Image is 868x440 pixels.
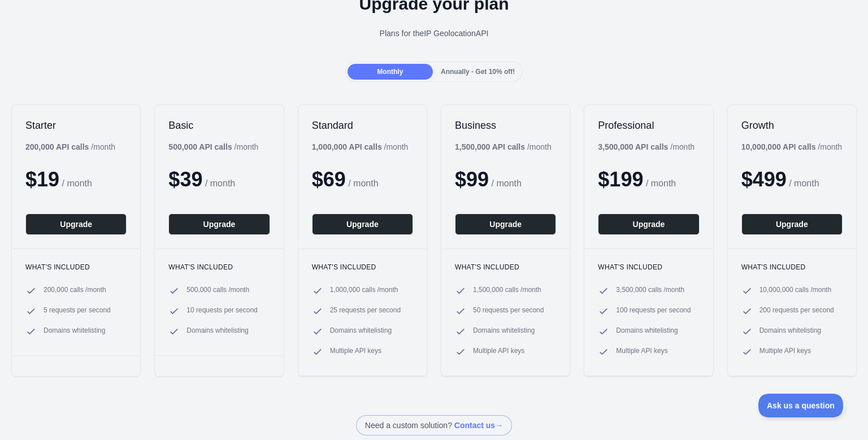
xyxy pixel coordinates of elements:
span: $ 199 [598,168,643,191]
button: Upgrade [312,214,413,235]
span: / month [492,178,522,188]
span: $ 499 [741,168,787,191]
span: / month [646,178,676,188]
span: / month [348,178,378,188]
span: $ 69 [312,168,346,191]
button: Upgrade [455,214,556,235]
button: Upgrade [741,214,843,235]
iframe: Toggle Customer Support [758,394,845,417]
button: Upgrade [598,214,699,235]
span: $ 99 [455,168,489,191]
